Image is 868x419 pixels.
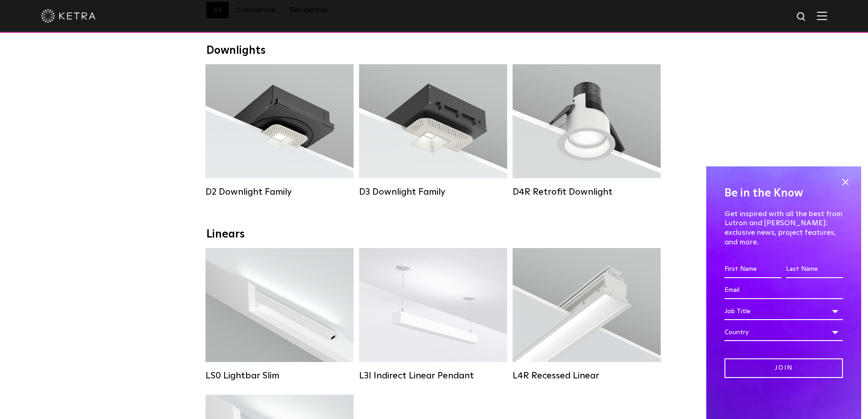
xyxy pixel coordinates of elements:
[205,248,354,381] a: LS0 Lightbar Slim Lumen Output:200 / 350Colors:White / BlackControl:X96 Controller
[724,358,843,378] input: Join
[786,261,843,278] input: Last Name
[41,9,96,23] img: ketra-logo-2019-white
[359,186,507,197] div: D3 Downlight Family
[206,228,662,241] div: Linears
[724,282,843,299] input: Email
[724,324,843,341] div: Country
[513,248,661,381] a: L4R Recessed Linear Lumen Output:400 / 600 / 800 / 1000Colors:White / BlackControl:Lutron Clear C...
[205,186,354,197] div: D2 Downlight Family
[359,248,507,381] a: L3I Indirect Linear Pendant Lumen Output:400 / 600 / 800 / 1000Housing Colors:White / BlackContro...
[513,186,661,197] div: D4R Retrofit Downlight
[724,303,843,320] div: Job Title
[796,11,807,23] img: search icon
[359,64,507,197] a: D3 Downlight Family Lumen Output:700 / 900 / 1100Colors:White / Black / Silver / Bronze / Paintab...
[724,209,843,247] p: Get inspired with all the best from Lutron and [PERSON_NAME]: exclusive news, project features, a...
[513,370,661,381] div: L4R Recessed Linear
[205,370,354,381] div: LS0 Lightbar Slim
[205,64,354,197] a: D2 Downlight Family Lumen Output:1200Colors:White / Black / Gloss Black / Silver / Bronze / Silve...
[359,370,507,381] div: L3I Indirect Linear Pendant
[817,11,827,20] img: Hamburger%20Nav.svg
[724,185,843,202] h4: Be in the Know
[724,261,781,278] input: First Name
[513,64,661,197] a: D4R Retrofit Downlight Lumen Output:800Colors:White / BlackBeam Angles:15° / 25° / 40° / 60°Watta...
[206,44,662,57] div: Downlights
